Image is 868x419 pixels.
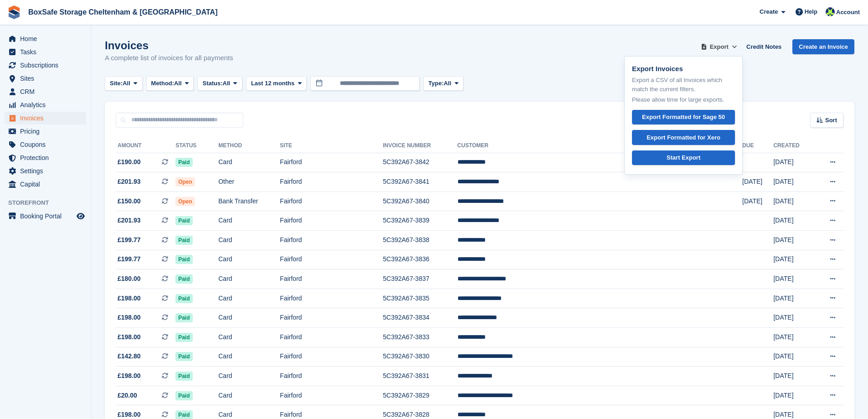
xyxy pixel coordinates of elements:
[118,216,141,225] span: £201.93
[5,72,86,85] a: menu
[105,76,143,91] button: Site: All
[632,130,735,145] a: Export Formatted for Xero
[760,7,778,16] span: Create
[773,367,814,386] td: [DATE]
[280,386,383,405] td: Fairford
[20,125,75,138] span: Pricing
[383,367,457,386] td: 5C392A67-3831
[20,32,75,45] span: Home
[175,391,192,400] span: Paid
[175,372,192,381] span: Paid
[743,39,785,54] a: Credit Notes
[5,165,86,177] a: menu
[444,79,452,88] span: All
[836,8,860,17] span: Account
[116,139,175,153] th: Amount
[175,333,192,342] span: Paid
[175,294,192,303] span: Paid
[8,198,91,207] span: Storefront
[20,178,75,191] span: Capital
[175,158,192,167] span: Paid
[118,371,141,381] span: £198.00
[175,216,192,225] span: Paid
[151,79,175,88] span: Method:
[699,39,739,54] button: Export
[383,347,457,367] td: 5C392A67-3830
[805,7,817,16] span: Help
[280,308,383,328] td: Fairford
[457,139,743,153] th: Customer
[246,76,307,91] button: Last 12 months
[632,64,735,74] p: Export Invoices
[202,79,222,88] span: Status:
[218,231,280,250] td: Card
[175,236,192,245] span: Paid
[280,367,383,386] td: Fairford
[218,153,280,172] td: Card
[118,157,141,167] span: £190.00
[118,313,141,322] span: £198.00
[218,289,280,308] td: Card
[423,76,463,91] button: Type: All
[218,191,280,211] td: Bank Transfer
[773,172,814,192] td: [DATE]
[146,76,194,91] button: Method: All
[5,125,86,138] a: menu
[123,79,130,88] span: All
[118,177,141,186] span: £201.93
[826,7,835,16] img: Charlie Hammond
[773,211,814,231] td: [DATE]
[383,139,457,153] th: Invoice Number
[280,250,383,269] td: Fairford
[280,211,383,231] td: Fairford
[773,347,814,367] td: [DATE]
[742,191,773,211] td: [DATE]
[20,85,75,98] span: CRM
[280,289,383,308] td: Fairford
[20,165,75,177] span: Settings
[118,274,141,284] span: £180.00
[118,294,141,303] span: £198.00
[5,138,86,151] a: menu
[5,46,86,58] a: menu
[742,139,773,153] th: Due
[383,231,457,250] td: 5C392A67-3838
[773,153,814,172] td: [DATE]
[20,59,75,72] span: Subscriptions
[5,178,86,191] a: menu
[773,191,814,211] td: [DATE]
[218,328,280,347] td: Card
[5,151,86,164] a: menu
[5,32,86,45] a: menu
[20,98,75,111] span: Analytics
[773,386,814,405] td: [DATE]
[174,79,182,88] span: All
[118,352,141,361] span: £142.80
[5,112,86,124] a: menu
[197,76,242,91] button: Status: All
[642,113,725,122] div: Export Formatted for Sage 50
[383,269,457,289] td: 5C392A67-3837
[118,332,141,342] span: £198.00
[20,210,75,222] span: Booking Portal
[218,211,280,231] td: Card
[773,231,814,250] td: [DATE]
[218,269,280,289] td: Card
[383,250,457,269] td: 5C392A67-3836
[223,79,231,88] span: All
[383,172,457,192] td: 5C392A67-3841
[175,139,218,153] th: Status
[20,72,75,85] span: Sites
[773,308,814,328] td: [DATE]
[25,5,221,20] a: BoxSafe Storage Cheltenham & [GEOGRAPHIC_DATA]
[710,42,729,52] span: Export
[667,153,700,162] div: Start Export
[383,308,457,328] td: 5C392A67-3834
[280,269,383,289] td: Fairford
[175,274,192,284] span: Paid
[428,79,444,88] span: Type:
[383,386,457,405] td: 5C392A67-3829
[105,53,233,63] p: A complete list of invoices for all payments
[218,172,280,192] td: Other
[251,79,294,88] span: Last 12 months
